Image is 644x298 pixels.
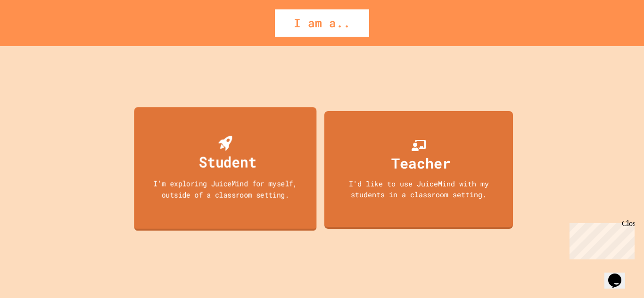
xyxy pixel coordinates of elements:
[334,178,504,200] div: I'd like to use JuiceMind with my students in a classroom setting.
[604,260,635,289] iframe: chat widget
[4,4,65,60] div: Chat with us now!Close
[143,177,307,200] div: I'm exploring JuiceMind for myself, outside of a classroom setting.
[566,219,635,259] iframe: chat widget
[391,153,451,174] div: Teacher
[199,151,256,173] div: Student
[275,9,369,37] div: I am a..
